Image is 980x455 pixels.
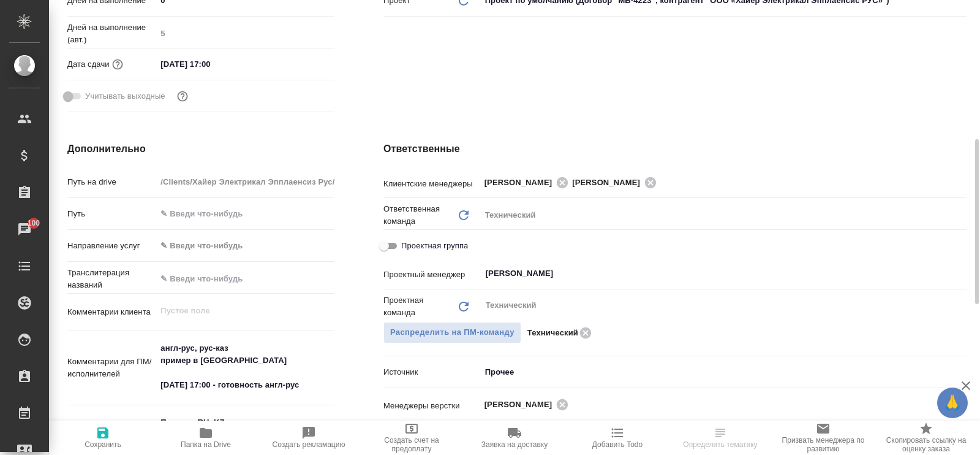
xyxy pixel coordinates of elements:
[257,421,360,455] button: Создать рекламацию
[882,436,970,453] span: Скопировать ссылку на оценку заказа
[937,388,968,418] button: 🙏
[960,272,962,275] button: Open
[960,182,962,184] button: Open
[484,175,573,190] div: [PERSON_NAME]
[572,175,660,190] div: [PERSON_NAME]
[772,421,875,455] button: Призвать менеджера по развитию
[160,240,320,252] div: ✎ Введи что-нибудь
[67,306,156,318] p: Комментарии клиента
[383,322,521,343] span: В заказе уже есть ответственный ПМ или ПМ группа
[156,205,334,223] input: ✎ Введи что-нибудь
[527,327,578,339] p: Технический
[383,294,456,319] p: Проектная команда
[67,176,156,188] p: Путь на drive
[20,217,48,229] span: 100
[85,440,121,449] span: Сохранить
[875,421,978,455] button: Скопировать ссылку на оценку заказа
[85,90,165,102] span: Учитывать выходные
[383,269,481,281] p: Проектный менеджер
[67,58,110,71] p: Дата сдачи
[484,397,573,412] div: [PERSON_NAME]
[156,25,334,42] input: Пустое поле
[484,177,560,189] span: [PERSON_NAME]
[572,177,647,189] span: [PERSON_NAME]
[484,399,560,411] span: [PERSON_NAME]
[401,240,468,252] span: Проектная группа
[383,322,521,343] button: Распределить на ПМ-команду
[67,142,334,156] h4: Дополнительно
[779,436,867,453] span: Призвать менеджера по развитию
[481,440,548,449] span: Заявка на доставку
[942,390,963,416] span: 🙏
[156,55,263,73] input: ✎ Введи что-нибудь
[463,421,566,455] button: Заявка на доставку
[156,270,334,288] input: ✎ Введи что-нибудь
[683,440,757,449] span: Определить тематику
[481,362,967,383] div: Прочее
[383,400,481,412] p: Менеджеры верстки
[390,326,514,340] span: Распределить на ПМ-команду
[67,267,156,291] p: Транслитерация названий
[566,421,669,455] button: Добавить Todo
[67,208,156,220] p: Путь
[360,421,463,455] button: Создать счет на предоплату
[383,366,481,378] p: Источник
[67,21,156,46] p: Дней на выполнение (авт.)
[481,205,967,226] div: Технический
[156,235,334,256] div: ✎ Введи что-нибудь
[383,142,967,156] h4: Ответственные
[67,356,156,380] p: Комментарии для ПМ/исполнителей
[383,203,456,227] p: Ответственная команда
[592,440,643,449] span: Добавить Todo
[154,421,257,455] button: Папка на Drive
[669,421,772,455] button: Определить тематику
[367,436,456,453] span: Создать счет на предоплату
[67,240,156,252] p: Направление услуг
[175,88,190,104] button: Выбери, если сб и вс нужно считать рабочими днями для выполнения заказа.
[3,214,46,245] a: 100
[181,440,231,449] span: Папка на Drive
[51,421,154,455] button: Сохранить
[383,178,481,190] p: Клиентские менеджеры
[156,338,334,396] textarea: англ-рус, рус-каз пример в [GEOGRAPHIC_DATA] [DATE] 17:00 - готовность англ-рус
[156,173,334,191] input: Пустое поле
[273,440,345,449] span: Создать рекламацию
[110,56,126,72] button: Если добавить услуги и заполнить их объемом, то дата рассчитается автоматически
